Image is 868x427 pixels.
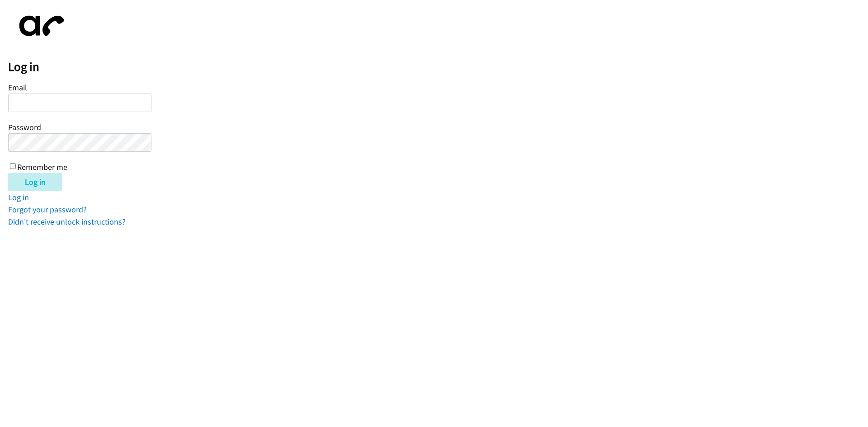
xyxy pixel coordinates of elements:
[8,204,87,215] a: Forgot your password?
[8,216,126,227] a: Didn't receive unlock instructions?
[8,59,868,75] h2: Log in
[8,8,71,44] img: aphone-8a226864a2ddd6a5e75d1ebefc011f4aa8f32683c2d82f3fb0802fe031f96514.svg
[8,173,62,191] input: Log in
[17,162,67,172] label: Remember me
[8,82,27,93] label: Email
[8,192,29,202] a: Log in
[8,122,41,132] label: Password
